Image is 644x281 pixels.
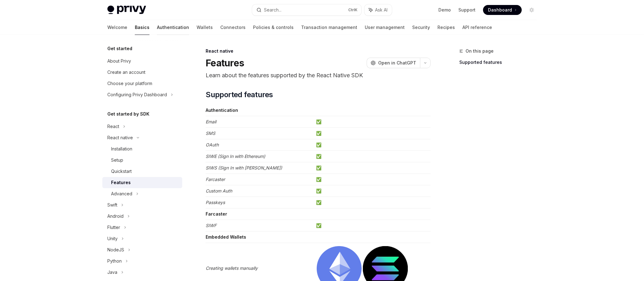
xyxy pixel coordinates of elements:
[102,78,182,89] a: Choose your platform
[111,168,132,175] div: Quickstart
[264,6,281,14] div: Search...
[314,128,431,139] td: ✅
[206,188,232,193] em: Custom Auth
[314,151,431,162] td: ✅
[314,185,431,197] td: ✅
[107,57,131,65] div: About Privy
[107,45,132,52] h5: Get started
[107,201,117,209] div: Swift
[102,55,182,67] a: About Privy
[301,20,357,35] a: Transaction management
[206,154,265,159] em: SIWE (Sign In with Ethereum)
[483,5,522,15] a: Dashboard
[102,177,182,188] a: Features
[206,107,238,113] strong: Authentication
[107,123,119,130] div: React
[111,179,131,186] div: Features
[438,7,451,13] a: Demo
[102,166,182,177] a: Quickstart
[102,67,182,78] a: Create an account
[157,20,189,35] a: Authentication
[197,20,213,35] a: Wallets
[206,177,225,182] em: Farcaster
[378,60,416,66] span: Open in ChatGPT
[135,20,149,35] a: Basics
[206,200,225,205] em: Passkeys
[107,246,124,254] div: NodeJS
[107,110,149,118] h5: Get started by SDK
[458,7,476,13] a: Support
[206,90,273,100] span: Supported features
[206,57,244,69] h1: Features
[111,156,123,164] div: Setup
[107,80,152,87] div: Choose your platform
[206,142,219,147] em: OAuth
[206,131,215,136] em: SMS
[437,20,455,35] a: Recipes
[314,116,431,128] td: ✅
[107,235,118,242] div: Unity
[206,265,258,271] em: Creating wallets manually
[253,20,294,35] a: Policies & controls
[314,162,431,174] td: ✅
[206,48,431,54] div: React native
[206,234,246,240] strong: Embedded Wallets
[412,20,430,35] a: Security
[111,145,132,153] div: Installation
[314,197,431,208] td: ✅
[107,6,146,14] img: light logo
[206,165,282,170] em: SIWS (Sign In with [PERSON_NAME])
[102,155,182,166] a: Setup
[364,4,392,16] button: Ask AI
[348,7,358,12] span: Ctrl K
[111,190,132,198] div: Advanced
[365,20,405,35] a: User management
[314,139,431,151] td: ✅
[206,119,216,124] em: Email
[252,4,361,16] button: Search...CtrlK
[107,212,124,220] div: Android
[462,20,492,35] a: API reference
[459,57,542,67] a: Supported features
[527,5,537,15] button: Toggle dark mode
[206,211,227,217] strong: Farcaster
[107,257,122,265] div: Python
[375,7,388,13] span: Ask AI
[107,20,127,35] a: Welcome
[314,220,431,231] td: ✅
[206,223,217,228] em: SIWF
[107,91,167,98] div: Configuring Privy Dashboard
[206,71,431,80] p: Learn about the features supported by the React Native SDK
[107,134,133,141] div: React native
[107,269,117,276] div: Java
[314,174,431,185] td: ✅
[466,47,494,55] span: On this page
[107,69,145,76] div: Create an account
[367,58,420,68] button: Open in ChatGPT
[220,20,246,35] a: Connectors
[102,143,182,155] a: Installation
[107,224,120,231] div: Flutter
[488,7,512,13] span: Dashboard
